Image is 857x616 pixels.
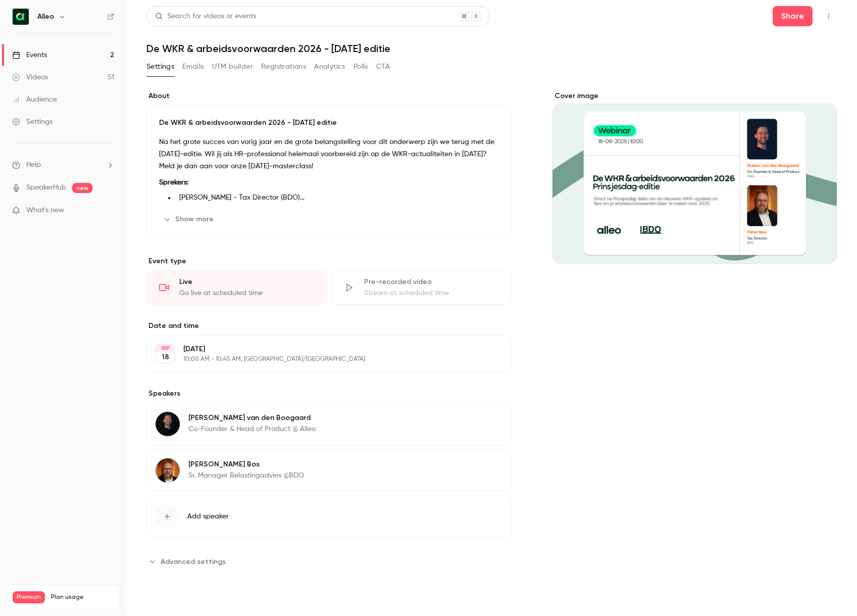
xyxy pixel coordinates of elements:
[146,59,174,75] button: Settings
[175,193,499,203] li: [PERSON_NAME] - Tax Director (BDO)
[51,593,114,601] span: Plan usage
[12,117,53,127] div: Settings
[13,591,45,603] span: Premium
[354,59,368,75] button: Polls
[146,389,512,399] label: Speakers
[102,206,114,215] iframe: Noticeable Trigger
[146,270,327,305] div: LiveGo live at scheduled time
[12,50,47,60] div: Events
[188,413,316,423] p: [PERSON_NAME] van den Boogaard
[72,183,92,193] span: new
[183,344,459,354] p: [DATE]
[773,6,813,26] button: Share
[146,496,512,537] button: Add speaker
[187,511,229,522] span: Add speaker
[188,459,304,469] p: [PERSON_NAME] Bos
[146,91,512,101] label: About
[182,59,204,75] button: Emails
[156,412,180,436] img: Ruben van den Boogaard
[179,277,315,287] div: Live
[159,118,499,128] p: De WKR & arbeidsvoorwaarden 2026 - [DATE] editie
[159,136,499,172] p: Na het grote succes van vorig jaar en de grote belangstelling voor dit onderwerp zijn we terug me...
[331,270,512,305] div: Pre-recorded videoStream at scheduled time
[146,553,232,570] button: Advanced settings
[364,288,499,298] div: Stream at scheduled time
[188,470,304,481] p: Sr. Manager Belastingadvies @BDO
[146,42,837,55] h1: De WKR & arbeidsvoorwaarden 2026 - [DATE] editie
[162,352,169,362] p: 18
[146,403,512,445] div: Ruben van den Boogaard[PERSON_NAME] van den BoogaardCo-Founder & Head of Product @ Alleo
[183,355,459,363] p: 10:00 AM - 10:45 AM, [GEOGRAPHIC_DATA]/[GEOGRAPHIC_DATA]
[156,458,180,483] img: Peter Bos
[26,182,66,193] a: SpeakerHub
[12,94,57,105] div: Audience
[364,277,499,287] div: Pre-recorded video
[552,91,837,264] section: Cover image
[12,72,48,82] div: Videos
[212,59,253,75] button: UTM builder
[159,211,220,227] button: Show more
[159,179,188,186] strong: Sprekers:
[146,256,512,266] p: Event type
[314,59,345,75] button: Analytics
[552,91,837,101] label: Cover image
[146,449,512,492] div: Peter Bos[PERSON_NAME] BosSr. Manager Belastingadvies @BDO
[376,59,390,75] button: CTA
[156,345,174,352] div: SEP
[179,288,315,298] div: Go live at scheduled time
[12,160,114,170] li: help-dropdown-opener
[261,59,306,75] button: Registrations
[146,553,512,570] section: Advanced settings
[188,424,316,434] p: Co-Founder & Head of Product @ Alleo
[37,12,54,22] h6: Alleo
[26,160,41,170] span: Help
[146,321,512,331] label: Date and time
[26,205,64,216] span: What's new
[161,556,226,567] span: Advanced settings
[13,9,29,25] img: Alleo
[155,11,256,22] div: Search for videos or events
